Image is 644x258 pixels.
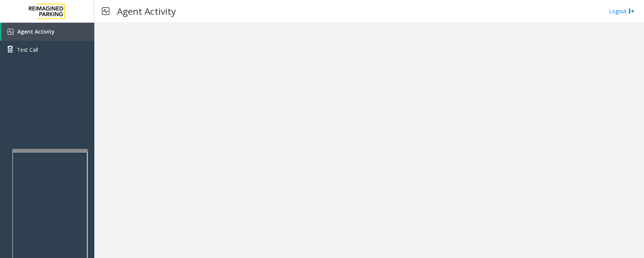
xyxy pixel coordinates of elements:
img: pageIcon [102,2,109,20]
img: 'icon' [8,29,14,35]
span: Test Call [17,46,38,54]
a: Agent Activity [2,23,94,41]
img: logout [629,7,635,15]
span: Agent Activity [17,28,55,35]
a: Logout [609,7,635,15]
h3: Agent Activity [113,2,180,20]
